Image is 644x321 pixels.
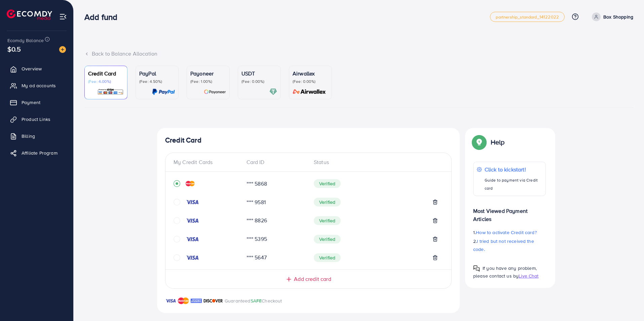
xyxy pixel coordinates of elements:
p: USDT [241,69,277,77]
a: partnership_standard_14122022 [490,12,565,22]
a: Billing [5,129,68,143]
p: PayPal [139,69,175,77]
p: (Fee: 4.00%) [88,79,124,84]
h3: Add fund [84,12,123,22]
img: brand [165,297,176,305]
a: Product Links [5,113,68,126]
span: Verified [314,179,341,188]
img: image [59,46,66,53]
p: (Fee: 4.50%) [139,79,175,84]
img: credit [186,218,199,223]
div: Card ID [241,158,309,166]
img: Popup guide [473,136,485,148]
h4: Credit Card [165,136,452,145]
img: card [97,88,124,96]
svg: circle [174,236,180,243]
p: Credit Card [88,69,124,77]
p: Guide to payment via Credit card [485,176,542,192]
span: Overview [22,65,42,72]
img: brand [191,297,202,305]
span: Live Chat [519,272,538,279]
span: Affiliate Program [22,150,58,156]
p: Payoneer [190,69,226,77]
img: brand [203,297,223,305]
p: Help [491,138,505,146]
img: credit [186,236,199,242]
svg: circle [174,217,180,224]
img: card [269,88,277,96]
p: Most Viewed Payment Articles [473,201,546,223]
img: credit [186,255,199,260]
a: Affiliate Program [5,146,68,160]
a: My ad accounts [5,79,68,92]
span: Product Links [22,116,50,123]
img: credit [186,181,195,186]
p: (Fee: 0.00%) [241,79,277,84]
p: 2. [473,237,546,253]
p: Click to kickstart! [485,165,542,173]
span: My ad accounts [22,82,56,89]
span: Add credit card [294,275,331,283]
div: Status [308,158,443,166]
img: card [204,88,226,96]
img: menu [59,13,67,21]
span: Verified [314,253,341,262]
span: Verified [314,216,341,225]
span: SAFE [251,297,262,304]
span: If you have any problem, please contact us by [473,265,537,279]
div: My Credit Cards [174,158,241,166]
p: Guaranteed Checkout [225,297,282,305]
a: Overview [5,62,68,75]
span: Verified [314,198,341,206]
a: Payment [5,96,68,109]
a: Box Shopping [589,12,633,21]
p: Box Shopping [603,13,633,21]
svg: circle [174,199,180,205]
span: Verified [314,235,341,244]
img: credit [186,199,199,205]
span: Ecomdy Balance [7,37,44,44]
img: card [152,88,175,96]
span: How to activate Credit card? [476,229,536,236]
span: partnership_standard_14122022 [496,15,559,19]
p: Airwallex [293,69,328,77]
span: $0.5 [7,44,21,54]
svg: record circle [174,180,180,187]
span: Payment [22,99,40,106]
p: 1. [473,228,546,236]
img: card [291,88,328,96]
svg: circle [174,254,180,261]
span: I tried but not received the code. [473,238,534,253]
span: Billing [22,133,35,139]
img: Popup guide [473,265,480,272]
img: logo [7,9,52,20]
p: (Fee: 0.00%) [293,79,328,84]
img: brand [178,297,189,305]
p: (Fee: 1.00%) [190,79,226,84]
iframe: Chat [615,291,639,316]
div: Back to Balance Allocation [84,50,633,58]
